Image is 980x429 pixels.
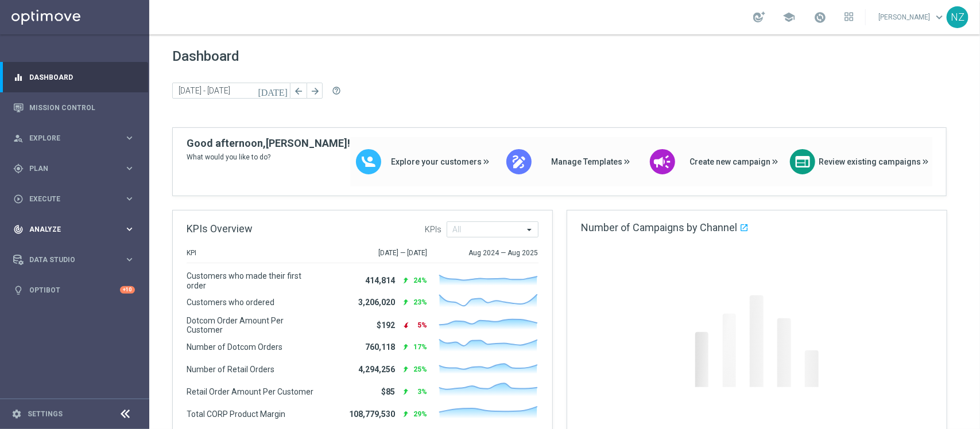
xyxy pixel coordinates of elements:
button: Mission Control [13,103,135,112]
button: track_changes Analyze keyboard_arrow_right [13,225,135,234]
i: person_search [13,133,24,143]
button: person_search Explore keyboard_arrow_right [13,134,135,143]
i: keyboard_arrow_right [124,132,135,143]
button: equalizer Dashboard [13,73,135,82]
div: Explore [13,133,124,143]
div: Dashboard [13,62,135,92]
i: lightbulb [13,285,24,295]
span: Explore [29,135,124,142]
i: gps_fixed [13,163,24,174]
div: Execute [13,194,124,204]
button: play_circle_outline Execute keyboard_arrow_right [13,194,135,204]
span: school [783,11,795,24]
span: Execute [29,196,124,202]
span: Plan [29,165,124,172]
span: Analyze [29,226,124,233]
div: Mission Control [13,92,135,123]
i: keyboard_arrow_right [124,163,135,174]
div: +10 [120,286,135,294]
i: keyboard_arrow_right [124,224,135,235]
i: equalizer [13,72,24,83]
div: Plan [13,163,124,174]
div: NZ [947,6,969,28]
a: Optibot [29,275,120,305]
i: keyboard_arrow_right [124,193,135,204]
i: keyboard_arrow_right [124,254,135,265]
a: Settings [28,411,63,418]
div: Data Studio [13,255,124,265]
i: track_changes [13,224,24,235]
i: play_circle_outline [13,194,24,204]
span: Data Studio [29,256,124,263]
a: Mission Control [29,92,135,123]
a: [PERSON_NAME]keyboard_arrow_down [877,9,947,26]
button: lightbulb Optibot +10 [13,286,135,295]
button: gps_fixed Plan keyboard_arrow_right [13,164,135,173]
span: keyboard_arrow_down [933,11,946,24]
i: settings [11,409,22,419]
div: Optibot [13,275,135,305]
a: Dashboard [29,62,135,92]
div: Analyze [13,224,124,235]
button: Data Studio keyboard_arrow_right [13,255,135,264]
